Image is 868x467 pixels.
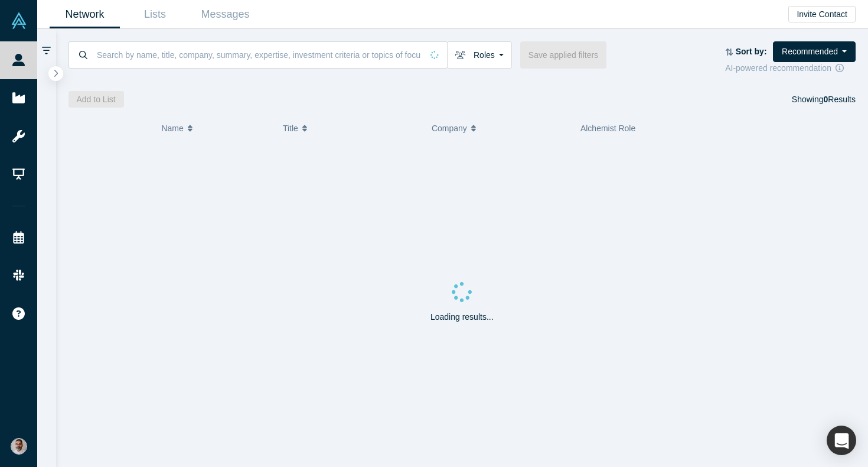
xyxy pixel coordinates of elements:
[788,6,856,22] button: Invite Contact
[120,1,190,28] a: Lists
[432,116,568,141] button: Company
[50,1,120,28] a: Network
[430,311,494,323] p: Loading results...
[432,116,467,141] span: Company
[11,438,27,455] img: Gotam Bhardwaj's Account
[824,95,856,104] span: Results
[824,95,828,104] strong: 0
[736,47,767,56] strong: Sort by:
[161,116,270,141] button: Name
[580,124,635,133] span: Alchemist Role
[11,12,27,29] img: Alchemist Vault Logo
[161,116,183,141] span: Name
[447,41,512,69] button: Roles
[283,116,298,141] span: Title
[725,62,856,74] div: AI-powered recommendation
[96,41,422,69] input: Search by name, title, company, summary, expertise, investment criteria or topics of focus
[520,41,606,69] button: Save applied filters
[792,91,856,108] div: Showing
[773,41,856,62] button: Recommended
[190,1,260,28] a: Messages
[283,116,419,141] button: Title
[68,91,124,108] button: Add to List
